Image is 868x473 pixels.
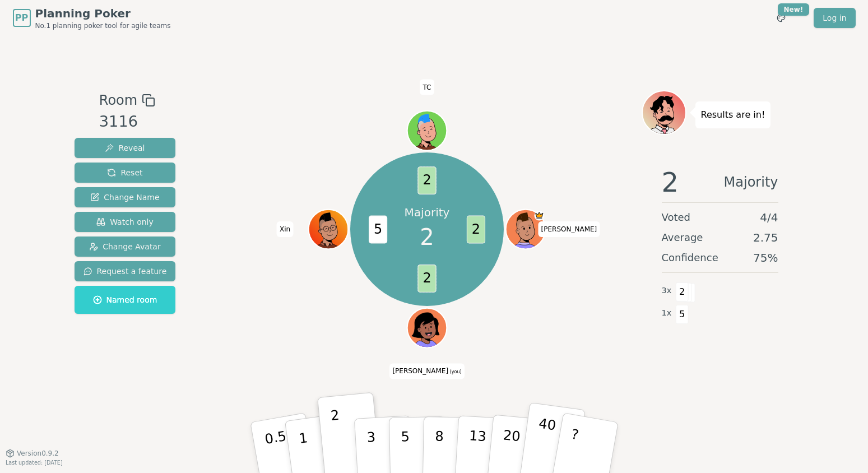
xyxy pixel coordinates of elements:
[75,237,176,257] button: Change Avatar
[105,142,145,154] span: Reveal
[83,266,167,277] span: Request a feature
[771,8,791,28] button: New!
[417,265,436,293] span: 2
[534,211,544,221] span: Evan is the host
[389,364,464,379] span: Click to change your name
[75,286,176,314] button: Named room
[662,230,703,245] span: Average
[75,138,176,158] button: Reveal
[75,212,176,232] button: Watch only
[99,90,137,110] span: Room
[420,220,434,254] span: 2
[448,370,462,375] span: (you)
[676,305,689,324] span: 5
[814,8,855,28] a: Log in
[99,110,155,133] div: 3116
[15,11,28,25] span: PP
[75,261,176,281] button: Request a feature
[369,215,387,243] span: 5
[662,210,691,225] span: Voted
[329,407,344,469] p: 2
[662,169,679,196] span: 2
[107,167,142,178] span: Reset
[277,221,293,237] span: Click to change your name
[753,230,778,245] span: 2.75
[676,282,689,302] span: 2
[35,21,171,30] span: No.1 planning poker tool for agile teams
[6,460,63,466] span: Last updated: [DATE]
[409,309,445,346] button: Click to change your avatar
[405,205,450,220] p: Majority
[35,6,171,21] span: Planning Poker
[13,6,171,30] a: PPPlanning PokerNo.1 planning poker tool for agile teams
[778,3,810,16] div: New!
[662,285,672,297] span: 3 x
[96,216,154,228] span: Watch only
[760,210,778,225] span: 4 / 4
[6,449,59,458] button: Version0.9.2
[701,107,765,123] p: Results are in!
[17,449,59,458] span: Version 0.9.2
[93,294,157,305] span: Named room
[662,250,718,266] span: Confidence
[467,215,485,243] span: 2
[417,166,436,194] span: 2
[75,163,176,183] button: Reset
[662,307,672,319] span: 1 x
[539,221,600,237] span: Click to change your name
[75,187,176,207] button: Change Name
[420,80,434,95] span: Click to change your name
[90,192,159,203] span: Change Name
[89,241,161,252] span: Change Avatar
[753,250,778,266] span: 75 %
[724,169,778,196] span: Majority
